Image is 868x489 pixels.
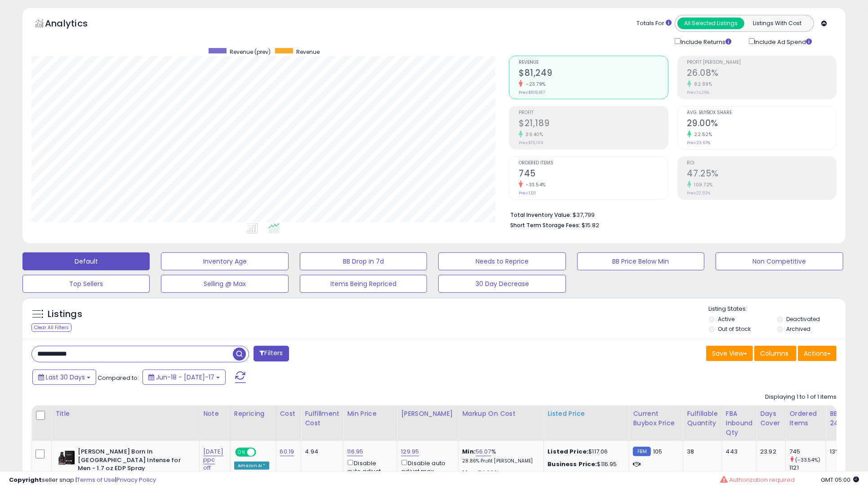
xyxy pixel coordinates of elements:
[234,409,272,419] div: Repricing
[677,18,744,29] button: All Selected Listings
[22,275,150,293] button: Top Sellers
[830,448,859,456] div: 13%
[462,448,537,464] div: %
[691,181,713,188] small: 109.72%
[519,60,668,65] span: Revenue
[58,448,76,466] img: 41Z7yn+qqQL._SL40_.jpg
[510,209,830,220] li: $37,799
[347,409,393,419] div: Min Price
[347,458,390,484] div: Disable auto adjust min
[798,346,837,361] button: Actions
[462,458,537,464] p: 28.86% Profit [PERSON_NAME]
[230,48,271,56] span: Revenue (prev)
[401,409,454,419] div: [PERSON_NAME]
[48,308,82,321] h5: Listings
[637,19,672,28] div: Totals For
[31,323,71,332] div: Clear All Filters
[255,449,269,456] span: OFF
[830,409,863,428] div: BB Share 24h.
[760,409,782,428] div: Days Cover
[523,181,546,188] small: -33.54%
[438,252,565,270] button: Needs to Reprice
[687,68,836,80] h2: 26.08%
[633,409,679,428] div: Current Buybox Price
[116,476,156,484] a: Privacy Policy
[9,476,156,485] div: seller snap | |
[789,409,822,428] div: Ordered Items
[796,456,821,463] small: (-33.54%)
[519,110,668,115] span: Profit
[765,393,837,401] div: Displaying 1 to 1 of 1 items
[510,211,571,219] b: Total Inventory Value:
[744,18,811,29] button: Listings With Cost
[718,325,751,333] label: Out of Stock
[687,448,715,456] div: 38
[46,373,85,382] span: Last 30 Days
[706,346,753,361] button: Save View
[548,460,597,468] b: Business Price:
[633,447,650,456] small: FBM
[687,110,836,115] span: Avg. Buybox Share
[161,252,288,270] button: Inventory Age
[98,374,139,382] span: Compared to:
[156,373,214,382] span: Jun-18 - [DATE]-17
[296,48,320,56] span: Revenue
[519,140,543,145] small: Prev: $15,199
[305,409,339,428] div: Fulfillment Cost
[142,370,226,385] button: Jun-18 - [DATE]-17
[300,252,427,270] button: BB Drop in 7d
[726,448,750,456] div: 443
[161,275,288,293] button: Selling @ Max
[821,476,859,484] span: 2025-08-17 05:00 GMT
[687,190,711,196] small: Prev: 22.53%
[401,458,451,476] div: Disable auto adjust max
[519,190,536,196] small: Prev: 1,121
[254,346,289,361] button: Filters
[548,409,625,419] div: Listed Price
[653,447,662,456] span: 105
[519,161,668,166] span: Ordered Items
[687,90,710,95] small: Prev: 14.26%
[55,409,196,419] div: Title
[691,131,712,138] small: 22.52%
[203,447,223,472] a: [DATE] ppc off
[300,275,427,293] button: Items Being Repriced
[510,221,580,229] b: Short Term Storage Fees:
[718,315,734,323] label: Active
[45,17,105,32] h5: Analytics
[577,252,704,270] button: BB Price Below Min
[519,118,668,130] h2: $21,189
[280,409,298,419] div: Cost
[519,168,668,181] h2: 745
[401,447,419,456] a: 129.95
[548,460,622,468] div: $116.95
[519,68,668,80] h2: $81,249
[476,447,491,456] a: 56.07
[347,447,363,456] a: 116.95
[786,325,810,333] label: Archived
[687,118,836,130] h2: 29.00%
[687,140,711,145] small: Prev: 23.67%
[519,90,545,95] small: Prev: $106,617
[687,168,836,181] h2: 47.25%
[462,409,540,419] div: Markup on Cost
[760,349,788,358] span: Columns
[280,447,294,456] a: 60.19
[726,409,753,437] div: FBA inbound Qty
[305,448,336,456] div: 4.94
[668,36,742,47] div: Include Returns
[458,405,544,441] th: The percentage added to the cost of goods (COGS) that forms the calculator for Min & Max prices.
[462,447,476,456] b: Min:
[234,462,269,470] div: Amazon AI *
[523,131,543,138] small: 39.40%
[548,447,588,456] b: Listed Price:
[786,315,820,323] label: Deactivated
[438,275,565,293] button: 30 Day Decrease
[22,252,150,270] button: Default
[691,81,712,88] small: 82.89%
[687,409,718,428] div: Fulfillable Quantity
[754,346,797,361] button: Columns
[760,448,779,456] div: 23.92
[203,409,227,419] div: Note
[582,221,599,229] span: $15.82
